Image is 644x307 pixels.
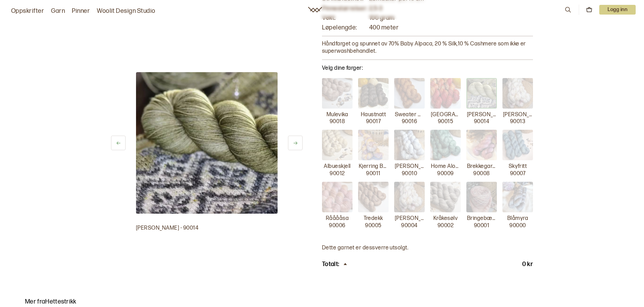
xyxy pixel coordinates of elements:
p: Home Alone [431,163,460,170]
img: Olivia [466,78,497,109]
img: Tredekk [358,182,389,212]
p: Haustnatt [361,111,386,119]
a: Woolit Design Studio [97,6,155,16]
p: Albueskjell [324,163,350,170]
img: Albueskjell [322,130,353,160]
p: Sweater Weather [395,111,424,119]
p: 90000 [509,222,526,230]
p: Bringebæreng [467,215,496,222]
p: Rååååsa [326,215,349,222]
p: 90012 [330,170,345,178]
a: Pinner [72,6,90,16]
p: 90018 [330,118,345,126]
button: User dropdown [599,5,636,15]
p: 90007 [510,170,525,178]
img: Kari [502,78,533,109]
p: 90004 [401,222,417,230]
p: Kråkesølv [433,215,458,222]
img: Sweater Weather [394,78,425,109]
p: Totalt: [322,260,339,268]
img: Ellen [394,130,425,160]
p: 90015 [438,118,453,126]
p: 90001 [474,222,489,230]
p: 90006 [329,222,345,230]
p: 90010 [402,170,417,178]
img: Elm Street [430,78,461,109]
div: Totalt: [322,260,349,268]
p: Håndfarget og spunnet av 70% Baby Alpaca, 20 % Silk,10 % Cashmere som ikke er superwashbehandlet. [322,41,533,55]
p: [PERSON_NAME] [503,111,532,119]
img: Skyfritt [502,130,533,160]
a: Garn [51,6,65,16]
p: 90005 [365,222,381,230]
p: 0 kr [522,260,533,268]
p: 90002 [438,222,454,230]
p: 90013 [510,118,525,126]
p: 90011 [366,170,380,178]
p: 90014 [474,118,489,126]
p: Tredekk [364,215,383,222]
p: Mulevika [327,111,348,119]
p: Kjerring Bråte [359,163,388,170]
p: Skyfritt [509,163,527,170]
img: Kjerring Bråte [358,130,389,160]
img: Haustnatt [358,78,389,109]
p: Brekkegarden [467,163,496,170]
p: Logg inn [599,5,636,15]
p: [PERSON_NAME] - 90014 [136,225,278,232]
p: Blåmyra [507,215,528,222]
a: Oppskrifter [11,6,44,16]
img: Kari [394,182,425,212]
p: Mer fra Hettestrikk [25,298,619,306]
p: Velg dine farger: [322,64,533,73]
a: Woolit [308,7,322,12]
p: [GEOGRAPHIC_DATA] [431,111,460,119]
img: Home Alone [430,130,461,160]
img: Bringebæreng [466,182,497,212]
img: Brekkegarden [466,130,497,160]
p: [PERSON_NAME] [467,111,496,119]
img: Blåmyra [502,182,533,212]
p: 90016 [402,118,417,126]
img: Kråkesølv [430,182,461,212]
p: [PERSON_NAME] [395,163,424,170]
img: Bilde av garn [136,72,278,214]
p: Løpelengde: [322,24,368,32]
p: 400 meter [369,24,533,32]
p: [PERSON_NAME] [395,215,424,222]
img: Mulevika [322,78,353,109]
p: 90009 [437,170,454,178]
p: 90008 [473,170,490,178]
p: 90017 [366,118,381,126]
img: Rååååsa [322,182,353,212]
p: Dette garnet er dessverre utsolgt. [322,245,533,252]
